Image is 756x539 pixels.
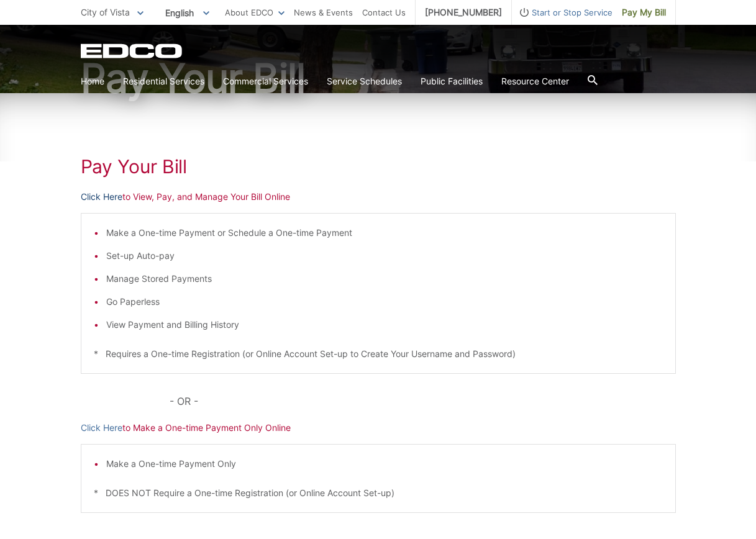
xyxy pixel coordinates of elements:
li: Manage Stored Payments [106,272,663,286]
h1: Pay Your Bill [81,155,676,178]
a: Contact Us [362,6,406,19]
a: Residential Services [123,75,204,88]
li: Set-up Auto-pay [106,249,663,263]
a: Commercial Services [223,75,308,88]
p: * Requires a One-time Registration (or Online Account Set-up to Create Your Username and Password) [94,347,663,361]
a: News & Events [294,6,353,19]
p: * DOES NOT Require a One-time Registration (or Online Account Set-up) [94,486,663,500]
p: to Make a One-time Payment Only Online [81,421,676,435]
p: to View, Pay, and Manage Your Bill Online [81,190,676,204]
li: Make a One-time Payment Only [106,457,663,471]
p: - OR - [170,392,675,410]
a: Resource Center [501,75,569,88]
h1: Pay Your Bill [81,58,676,98]
a: Home [81,75,104,88]
a: EDCD logo. Return to the homepage. [81,43,184,58]
li: View Payment and Billing History [106,318,663,332]
span: City of Vista [81,7,130,17]
span: Pay My Bill [622,6,666,19]
a: Click Here [81,421,122,435]
li: Go Paperless [106,295,663,309]
span: English [156,2,219,23]
a: Public Facilities [421,75,483,88]
a: Service Schedules [327,75,402,88]
li: Make a One-time Payment or Schedule a One-time Payment [106,226,663,240]
a: About EDCO [225,6,285,19]
a: Click Here [81,190,122,204]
